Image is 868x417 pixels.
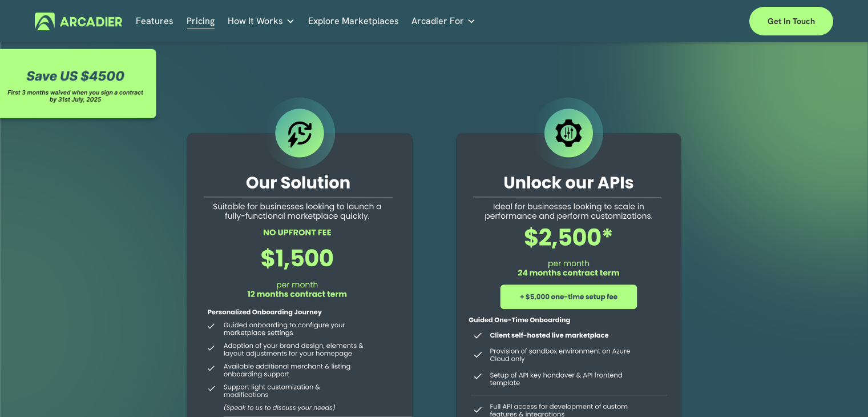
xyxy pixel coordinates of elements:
[35,13,122,30] img: Arcadier
[308,13,399,30] a: Explore Marketplaces
[749,7,833,35] a: Get in touch
[411,13,464,29] span: Arcadier For
[136,13,173,30] a: Features
[187,13,215,30] a: Pricing
[228,13,295,30] a: folder dropdown
[228,13,283,29] span: How It Works
[411,13,476,30] a: folder dropdown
